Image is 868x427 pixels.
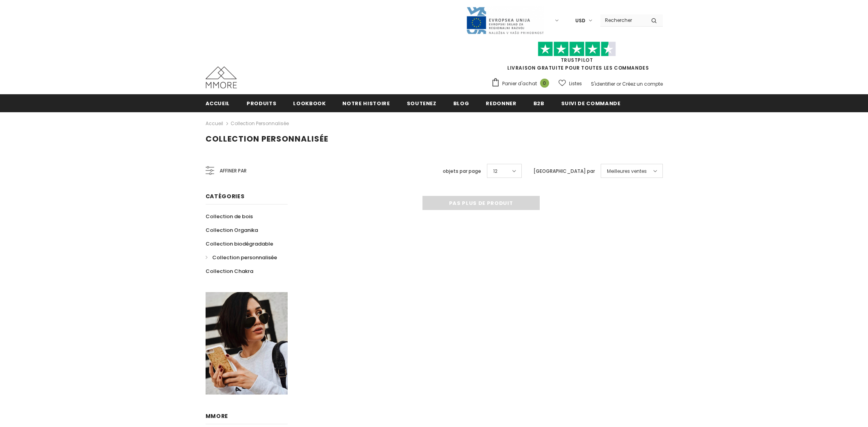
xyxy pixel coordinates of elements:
label: objets par page [443,167,481,175]
span: MMORE [206,412,229,420]
span: Suivi de commande [561,100,621,107]
span: 0 [540,79,549,88]
span: Collection de bois [206,213,253,220]
a: Collection personnalisée [231,120,289,127]
span: or [616,81,621,87]
span: Blog [453,100,469,107]
span: 12 [493,167,498,175]
a: Blog [453,94,469,112]
a: Panier d'achat 0 [491,78,553,90]
span: Catégories [206,192,245,200]
span: Redonner [486,100,516,107]
a: Collection de bois [206,210,253,223]
a: soutenez [407,94,437,112]
span: soutenez [407,100,437,107]
span: Produits [247,100,276,107]
a: Accueil [206,119,223,128]
a: Javni Razpis [466,17,544,23]
img: Cas MMORE [206,66,237,88]
a: B2B [533,94,544,112]
a: Notre histoire [342,94,390,112]
a: Créez un compte [622,81,663,87]
a: Accueil [206,94,230,112]
span: USD [575,17,585,25]
span: Panier d'achat [502,80,537,88]
a: Produits [247,94,276,112]
a: Collection Chakra [206,264,253,278]
span: Collection biodégradable [206,240,273,248]
span: Lookbook [293,100,326,107]
a: Collection Organika [206,223,258,237]
label: [GEOGRAPHIC_DATA] par [533,167,595,175]
span: Meilleures ventes [607,167,647,175]
span: Affiner par [220,167,247,175]
span: LIVRAISON GRATUITE POUR TOUTES LES COMMANDES [491,45,663,71]
a: Suivi de commande [561,94,621,112]
a: S'identifier [591,81,615,87]
img: Javni Razpis [466,6,544,35]
a: Lookbook [293,94,326,112]
span: Listes [569,80,582,88]
span: Accueil [206,100,230,107]
span: Notre histoire [342,100,390,107]
input: Search Site [600,14,645,26]
img: Faites confiance aux étoiles pilotes [538,41,616,57]
span: Collection personnalisée [206,133,328,144]
span: Collection personnalisée [212,254,277,261]
span: B2B [533,100,544,107]
a: Listes [558,77,582,90]
a: Redonner [486,94,516,112]
span: Collection Organika [206,226,258,234]
a: Collection biodégradable [206,237,273,251]
a: TrustPilot [561,57,593,63]
span: Collection Chakra [206,267,253,275]
a: Collection personnalisée [206,251,277,264]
